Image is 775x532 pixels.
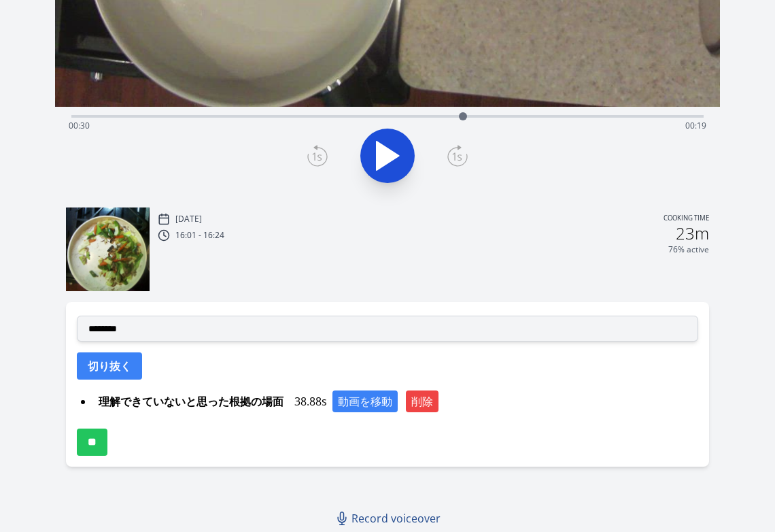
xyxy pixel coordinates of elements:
[406,390,438,412] button: 削除
[77,352,142,380] button: 切り抜く
[676,225,709,242] h2: 23m
[330,505,449,532] a: Record voiceover
[332,390,398,412] button: 動画を移動
[93,390,698,412] div: 38.88s
[93,390,289,412] span: 理解できていないと思った根拠の場面
[66,207,150,291] img: 250921200213_thumb.jpeg
[175,214,202,225] p: [DATE]
[175,230,224,241] p: 16:01 - 16:24
[69,120,90,131] span: 00:30
[668,244,709,255] p: 76% active
[685,120,706,131] span: 00:19
[351,510,441,527] span: Record voiceover
[664,213,709,225] p: Cooking time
